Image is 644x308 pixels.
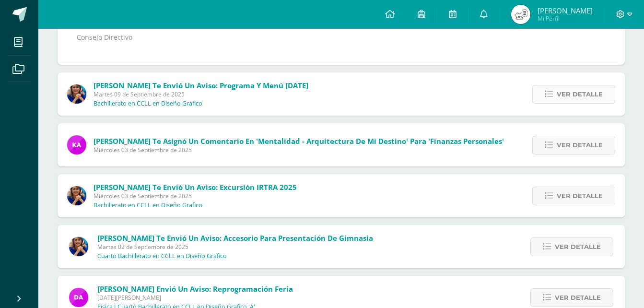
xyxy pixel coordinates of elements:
img: 5d6f35d558c486632aab3bda9a330e6b.png [67,84,86,104]
span: Ver detalle [557,187,603,205]
span: Ver detalle [555,289,601,307]
p: Bachillerato en CCLL en Diseño Grafico [94,201,202,209]
img: bee4affa6473aeaf057711ec23146b4f.png [67,135,86,154]
span: Martes 09 de Septiembre de 2025 [94,90,308,98]
span: Ver detalle [557,136,603,154]
span: [PERSON_NAME] te asignó un comentario en 'Mentalidad - Arquitectura de Mi Destino' para 'Finanzas... [94,136,504,146]
span: Miércoles 03 de Septiembre de 2025 [94,192,297,200]
span: Ver detalle [555,238,601,256]
span: [PERSON_NAME] [538,6,593,15]
span: [PERSON_NAME] te envió un aviso: Accesorio para presentación de gimnasia [97,233,373,243]
span: [PERSON_NAME] te envió un aviso: Programa y Menú [DATE] [94,81,308,90]
img: 67686b22a2c70cfa083e682cafa7854b.png [511,5,530,24]
span: [PERSON_NAME] envió un aviso: Reprogramación feria [97,284,293,294]
span: Martes 02 de Septiembre de 2025 [97,243,373,251]
span: Ver detalle [557,85,603,103]
span: Mi Perfil [538,14,593,23]
span: [PERSON_NAME] te envió un aviso: Excursión IRTRA 2025 [94,182,297,192]
img: 5d6f35d558c486632aab3bda9a330e6b.png [67,186,86,205]
p: Bachillerato en CCLL en Diseño Grafico [94,100,202,107]
img: 5d6f35d558c486632aab3bda9a330e6b.png [69,237,88,256]
p: Cuarto Bachillerato en CCLL en Diseño Grafico [97,252,227,260]
span: Miércoles 03 de Septiembre de 2025 [94,146,504,154]
span: [DATE][PERSON_NAME] [97,294,293,302]
img: 9ec2f35d84b77fba93b74c0ecd725fb6.png [69,288,88,307]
